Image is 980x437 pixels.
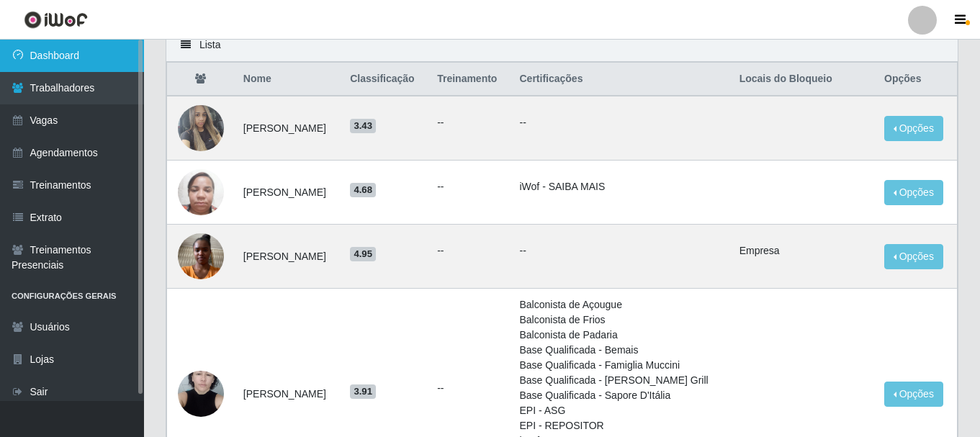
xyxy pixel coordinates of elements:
li: Balconista de Frios [520,312,722,328]
li: Empresa [740,243,867,258]
ul: -- [437,243,502,258]
th: Opções [876,63,957,96]
td: [PERSON_NAME] [235,225,341,289]
button: Opções [884,116,943,141]
img: 1687784874971.jpeg [178,97,224,158]
li: Balconista de Padaria [520,328,722,343]
img: 1734693576416.jpeg [178,363,224,424]
li: Base Qualificada - [PERSON_NAME] Grill [520,373,722,388]
button: Opções [884,180,943,205]
li: EPI - REPOSITOR [520,418,722,433]
td: [PERSON_NAME] [235,96,341,161]
ul: -- [437,115,502,130]
li: Balconista de Açougue [520,297,722,312]
li: Base Qualificada - Bemais [520,343,722,358]
span: 4.68 [350,183,376,197]
td: [PERSON_NAME] [235,161,341,225]
ul: -- [437,381,502,396]
button: Opções [884,244,943,269]
li: Base Qualificada - Famiglia Muccini [520,358,722,373]
span: 4.95 [350,247,376,261]
th: Locais do Bloqueio [731,63,876,96]
p: -- [520,243,722,258]
img: 1678404349838.jpeg [178,161,224,222]
li: EPI - ASG [520,403,722,418]
ul: -- [437,179,502,194]
li: iWof - SAIBA MAIS [520,179,722,194]
th: Certificações [511,63,731,96]
p: -- [520,115,722,130]
li: Base Qualificada - Sapore D'Itália [520,388,722,403]
div: Lista [166,29,958,62]
img: 1712060485944.jpeg [178,225,224,287]
span: 3.43 [350,119,376,133]
th: Treinamento [428,63,511,96]
img: CoreUI Logo [24,11,88,29]
button: Opções [884,382,943,407]
th: Nome [235,63,341,96]
th: Classificação [341,63,428,96]
span: 3.91 [350,384,376,399]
